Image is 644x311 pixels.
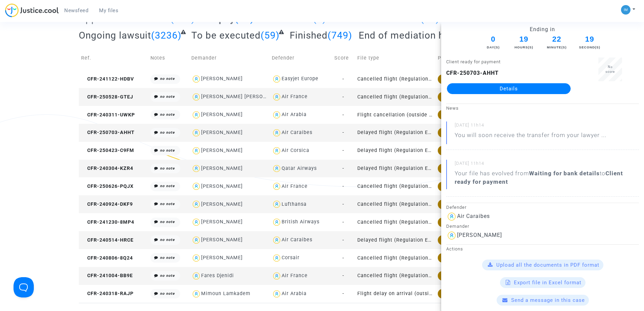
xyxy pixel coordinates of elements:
[201,273,234,279] div: Fares Djenidi
[201,94,286,99] div: [PERSON_NAME] [PERSON_NAME]
[282,130,312,135] div: Air Caraibes
[151,30,182,41] span: (3236)
[160,112,175,117] i: no note
[191,146,201,156] img: icon-user.svg
[342,183,344,189] span: -
[496,262,599,268] span: Upload all the documents in PDF format
[342,237,344,243] span: -
[282,219,319,225] div: British Airways
[160,202,175,206] i: no note
[81,201,133,207] span: CFR-240924-DKF9
[160,166,175,171] i: no note
[81,76,134,82] span: CFR-241122-HDBV
[160,273,175,278] i: no note
[272,128,282,138] img: icon-user.svg
[5,3,59,17] img: jc-logo.svg
[272,74,282,84] img: icon-user.svg
[605,65,615,73] span: No score
[191,164,201,174] img: icon-user.svg
[529,170,600,177] b: Waiting for bank details
[455,131,606,143] p: You will soon receive the transfer from your lawyer ...
[446,106,459,111] small: News
[189,46,269,70] td: Demander
[446,211,457,222] img: icon-user.svg
[438,271,468,281] div: Execution
[94,5,124,16] a: My files
[148,46,189,70] td: Notes
[272,199,282,209] img: icon-user.svg
[272,271,282,281] img: icon-user.svg
[332,46,355,70] td: Score
[81,273,133,279] span: CFR-241004-BB9E
[81,237,134,243] span: CFR-240514-HRCE
[355,231,435,249] td: Delayed flight (Regulation EC 261/2004)
[191,199,201,209] img: icon-user.svg
[438,235,468,245] div: Execution
[191,253,201,263] img: icon-user.svg
[438,253,468,263] div: Execution
[160,238,175,242] i: no note
[160,94,175,99] i: no note
[272,253,282,263] img: icon-user.svg
[438,182,468,191] div: Execution
[342,165,344,171] span: -
[261,30,280,41] span: (59)
[272,235,282,245] img: icon-user.svg
[342,76,344,82] span: -
[191,181,201,191] img: icon-user.svg
[59,5,94,16] a: Newsfeed
[483,34,503,45] span: 0
[342,94,344,100] span: -
[438,146,468,155] div: Execution
[511,297,585,303] span: Send a message in this case
[201,148,243,153] div: [PERSON_NAME]
[282,94,308,99] div: Air France
[81,291,134,296] span: CFR-240318-RAJP
[201,201,243,207] div: [PERSON_NAME]
[457,213,490,219] div: Air Caraibes
[191,217,201,227] img: icon-user.svg
[201,112,243,117] div: [PERSON_NAME]
[282,76,318,82] div: Easyjet Europe
[455,169,639,186] div: Your file has evolved from to
[79,46,148,70] td: Ref.
[160,256,175,260] i: no note
[483,45,503,50] div: Day(s)
[438,218,468,227] div: Execution
[514,280,581,286] span: Export file in Excel format
[355,195,435,213] td: Cancelled flight (Regulation EC 261/2004)
[438,164,468,173] div: Execution
[81,183,134,189] span: CFR-250626-PQJX
[160,220,175,224] i: no note
[191,30,261,41] span: To be executed
[201,76,243,82] div: [PERSON_NAME]
[191,128,201,138] img: icon-user.svg
[328,30,352,41] span: (749)
[191,74,201,84] img: icon-user.svg
[160,184,175,188] i: no note
[201,255,243,261] div: [PERSON_NAME]
[14,277,34,297] iframe: Help Scout Beacon - Open
[81,112,135,118] span: CFR-240311-UWKP
[545,45,569,50] div: Minute(s)
[79,30,151,41] span: Ongoing lawsuit
[355,285,435,303] td: Flight delay on arrival (outside of EU - Montreal Convention)
[272,92,282,102] img: icon-user.svg
[342,148,344,153] span: -
[355,267,435,285] td: Cancelled flight (Regulation EC 261/2004)
[272,181,282,191] img: icon-user.svg
[272,110,282,120] img: icon-user.svg
[355,213,435,231] td: Cancelled flight (Regulation EC 261/2004)
[201,291,251,296] div: Mimoun Lamkadem
[191,92,201,102] img: icon-user.svg
[81,165,133,171] span: CFR-240304-KZR4
[201,165,243,171] div: [PERSON_NAME]
[577,45,602,50] div: Second(s)
[355,124,435,142] td: Delayed flight (Regulation EC 261/2004)
[201,130,243,135] div: [PERSON_NAME]
[191,289,201,299] img: icon-user.svg
[446,59,501,64] small: Client ready for payment
[355,46,435,70] td: File type
[282,148,309,153] div: Air Corsica
[201,237,243,243] div: [PERSON_NAME]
